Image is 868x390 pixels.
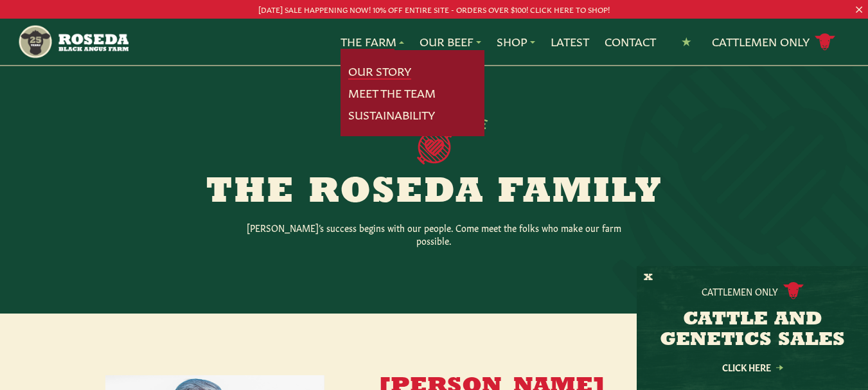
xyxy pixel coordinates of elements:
[441,108,451,123] span: E
[551,33,589,50] a: Latest
[702,285,778,297] p: Cattlemen Only
[403,109,419,124] span: M
[450,109,463,124] span: O
[348,107,435,123] a: Sustainability
[644,271,653,285] button: X
[348,63,411,80] a: Our Story
[605,33,656,50] a: Contact
[783,282,804,299] img: cattle-icon.svg
[478,114,490,130] span: E
[341,33,404,50] a: The Farm
[44,3,825,16] p: [DATE] SALE HAPPENING NOW! 10% OFF ENTIRE SITE - ORDERS OVER $100! CLICK HERE TO SHOP!
[229,221,640,247] p: [PERSON_NAME]’s success begins with our people. Come meet the folks who make our farm possible.
[470,112,482,127] span: L
[17,24,128,60] img: https://roseda.com/wp-content/uploads/2021/05/roseda-25-header.png
[348,85,436,102] a: Meet The Team
[497,33,535,50] a: Shop
[432,108,441,122] span: P
[420,33,481,50] a: Our Beef
[712,31,835,53] a: Cattlemen Only
[397,111,405,125] span: I
[461,110,473,125] span: P
[188,175,681,211] h2: The Roseda Family
[387,112,400,128] span: R
[17,19,851,65] nav: Main Navigation
[378,114,390,130] span: P
[695,363,810,371] a: Click Here
[653,310,852,351] h3: CATTLE AND GENETICS SALES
